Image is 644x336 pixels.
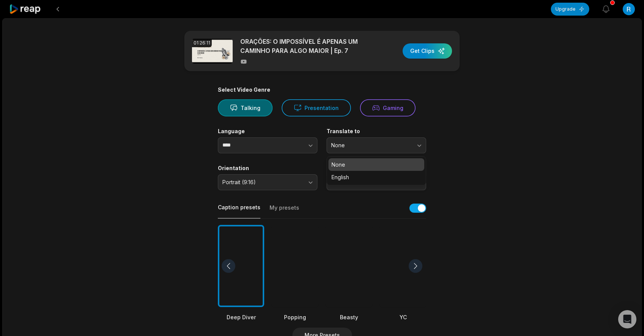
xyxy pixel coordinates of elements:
[282,99,351,116] button: Presentation
[218,165,317,172] label: Orientation
[326,313,372,321] div: Beasty
[222,179,302,186] span: Portrait (9:16)
[270,204,299,218] button: My presets
[327,137,426,153] button: None
[272,313,318,321] div: Popping
[551,3,589,16] button: Upgrade
[360,99,416,116] button: Gaming
[327,156,426,185] div: None
[218,86,426,93] div: Select Video Genre
[380,313,426,321] div: YC
[403,43,452,59] button: Get Clips
[332,173,421,181] p: English
[332,161,421,169] p: None
[618,310,636,328] div: Open Intercom Messenger
[218,128,317,135] label: Language
[327,128,426,135] label: Translate to
[192,39,212,47] div: 01:26:11
[218,313,264,321] div: Deep Diver
[218,204,260,218] button: Caption presets
[218,174,317,190] button: Portrait (9:16)
[331,142,411,149] span: None
[240,37,371,55] p: ORAÇÕES: O IMPOSSÍVEL É APENAS UM CAMINHO PARA ALGO MAIOR | Ep. 7
[218,99,273,116] button: Talking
